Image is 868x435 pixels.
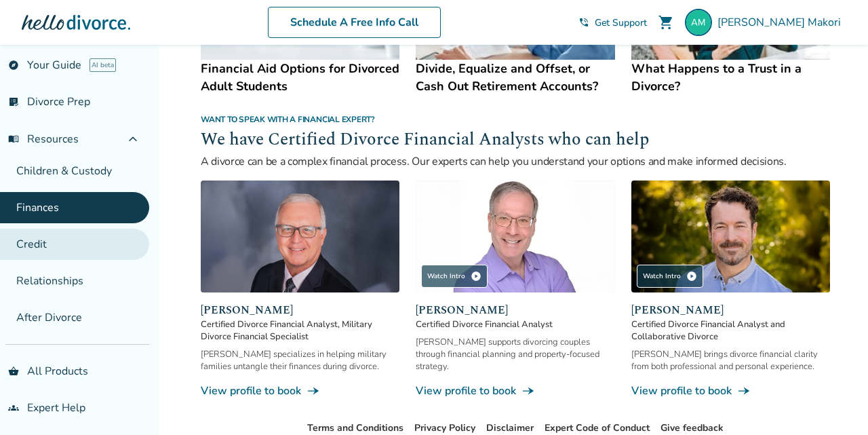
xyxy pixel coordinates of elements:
a: Expert Code of Conduct [545,421,650,434]
a: Schedule A Free Info Call [268,7,441,38]
span: line_end_arrow_notch [521,384,535,398]
img: amandazacchigna@gmail.com [685,9,712,36]
span: Get Support [595,16,647,29]
span: Resources [8,132,79,147]
span: [PERSON_NAME] [416,302,614,318]
span: line_end_arrow_notch [737,384,751,398]
div: [PERSON_NAME] brings divorce financial clarity from both professional and personal experience. [631,348,830,373]
span: phone_in_talk [578,17,589,28]
div: Watch Intro [637,265,703,288]
h4: Divide, Equalize and Offset, or Cash Out Retirement Accounts? [416,60,614,95]
iframe: Chat Widget [800,370,868,435]
h2: We have Certified Divorce Financial Analysts who can help [201,128,830,153]
p: A divorce can be a complex financial process. Our experts can help you understand your options an... [201,153,830,170]
a: Terms and Conditions [307,421,403,434]
span: Certified Divorce Financial Analyst [416,318,614,330]
img: John Duffy [631,181,830,292]
span: explore [8,60,19,71]
div: [PERSON_NAME] supports divorcing couples through financial planning and property-focused strategy. [416,336,614,373]
span: play_circle [686,271,697,282]
h4: What Happens to a Trust in a Divorce? [631,60,830,95]
a: View profile to bookline_end_arrow_notch [201,383,399,398]
span: groups [8,402,19,413]
img: Jeff Landers [416,181,614,292]
div: [PERSON_NAME] specializes in helping military families untangle their finances during divorce. [201,348,399,373]
span: [PERSON_NAME] [631,302,830,318]
span: expand_less [125,131,141,147]
a: Privacy Policy [414,421,475,434]
img: David Smith [201,181,399,292]
span: shopping_cart [658,14,674,31]
span: line_end_arrow_notch [307,384,320,398]
div: Watch Intro [421,265,488,288]
span: play_circle [471,271,481,282]
h4: Financial Aid Options for Divorced Adult Students [201,60,399,95]
a: View profile to bookline_end_arrow_notch [631,383,830,398]
span: shopping_basket [8,366,19,377]
span: menu_book [8,134,19,145]
span: list_alt_check [8,96,19,107]
span: Want to speak with a financial expert? [201,114,375,125]
span: [PERSON_NAME] Makori [717,15,846,30]
span: Certified Divorce Financial Analyst, Military Divorce Financial Specialist [201,318,399,343]
span: AI beta [90,58,116,72]
a: phone_in_talkGet Support [578,16,647,29]
span: [PERSON_NAME] [201,302,399,318]
span: Certified Divorce Financial Analyst and Collaborative Divorce [631,318,830,343]
a: View profile to bookline_end_arrow_notch [416,383,614,398]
